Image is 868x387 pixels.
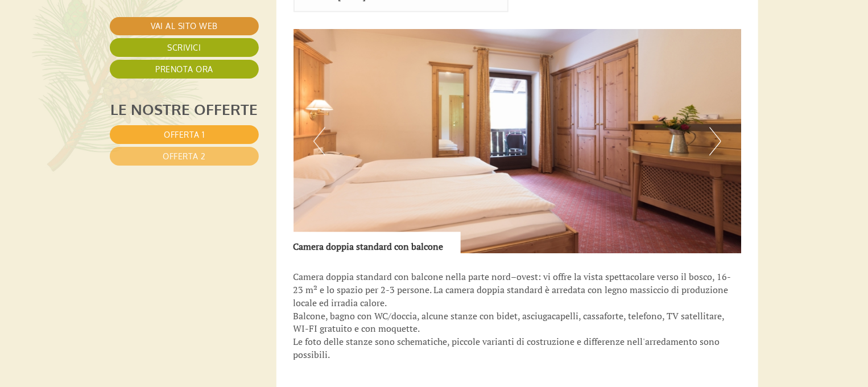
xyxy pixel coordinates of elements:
p: Camera doppia standard con balcone nella parte nord–ovest: vi offre la vista spettacolare verso i... [294,270,742,361]
div: Buon giorno, come possiamo aiutarla? [9,31,179,66]
span: Offerta 2 [163,151,206,161]
button: Next [709,127,721,155]
a: Prenota ora [110,60,259,79]
button: Previous [313,127,325,155]
div: Berghotel Zum Zirm [18,34,173,43]
div: Le nostre offerte [110,98,259,120]
span: Offerta 1 [164,130,205,139]
button: Invia [393,301,449,320]
div: Camera doppia standard con balcone [294,232,461,253]
img: image [294,29,742,253]
a: Scrivici [110,38,259,57]
small: 09:26 [18,56,173,64]
a: Vai al sito web [110,17,259,35]
div: [DATE] [204,9,245,28]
